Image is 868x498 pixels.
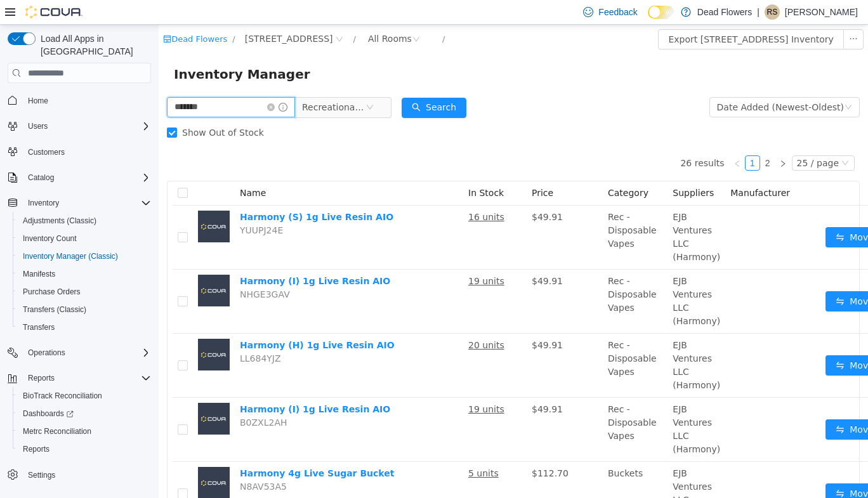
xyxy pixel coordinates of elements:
[575,135,582,143] i: icon: left
[81,251,232,261] a: Harmony (I) 1g Live Resin AIO
[243,73,308,93] button: icon: searchSearch
[39,186,71,218] img: Harmony (S) 1g Live Resin AIO placeholder
[18,103,110,113] span: Show Out of Stock
[23,409,74,419] span: Dashboards
[25,6,82,18] img: Cova
[767,4,778,20] span: RS
[3,466,156,484] button: Settings
[514,163,555,173] span: Suppliers
[18,213,102,228] a: Adjustments (Classic)
[13,405,156,423] a: Dashboards
[81,187,235,197] a: Harmony (S) 1g Live Resin AIO
[28,373,55,383] span: Reports
[514,187,562,237] span: EJB Ventures LLC (Harmony)
[785,4,858,20] p: [PERSON_NAME]
[685,4,705,25] button: icon: ellipsis
[13,247,156,265] button: Inventory Manager (Classic)
[13,387,156,405] button: BioTrack Reconciliation
[697,4,752,20] p: Dead Flowers
[18,424,96,439] a: Metrc Reconciliation
[28,173,54,183] span: Catalog
[444,245,509,309] td: Rec - Disposable Vapes
[23,195,151,211] span: Inventory
[81,329,122,339] span: LL684YJZ
[514,443,562,494] span: EJB Ventures LLC (Harmony)
[3,91,156,109] button: Home
[81,393,129,403] span: B0ZXL2AH
[514,315,562,365] span: EJB Ventures LLC (Harmony)
[23,305,86,315] span: Transfers (Classic)
[667,266,725,287] button: icon: swapMove
[572,163,631,173] span: Manufacturer
[514,251,562,301] span: EJB Ventures LLC (Harmony)
[3,169,156,187] button: Catalog
[667,459,725,479] button: icon: swapMove
[3,194,156,212] button: Inventory
[373,315,404,325] span: $49.91
[23,444,49,454] span: Reports
[18,213,151,228] span: Adjustments (Classic)
[23,269,55,279] span: Manifests
[18,284,151,299] span: Purchase Orders
[683,134,690,143] i: icon: down
[617,131,632,146] li: Next Page
[586,131,602,146] li: 1
[667,202,725,223] button: icon: swapMove
[3,117,156,135] button: Users
[18,249,123,264] a: Inventory Manager (Classic)
[23,391,102,401] span: BioTrack Reconciliation
[18,302,151,317] span: Transfers (Classic)
[36,32,151,58] span: Load All Apps in [GEOGRAPHIC_DATA]
[23,144,151,160] span: Customers
[23,119,53,134] button: Users
[18,442,151,457] span: Reports
[13,265,156,283] button: Manifests
[23,233,77,244] span: Inventory Count
[757,4,760,20] p: |
[18,284,86,299] a: Purchase Orders
[587,131,601,145] a: 1
[23,93,53,108] a: Home
[81,379,232,390] a: Harmony (I) 1g Live Resin AIO
[648,6,674,19] input: Dark Mode
[15,39,159,60] span: Inventory Manager
[143,73,207,92] span: Recreational Cannabis
[23,345,70,360] button: Operations
[23,251,118,261] span: Inventory Manager (Classic)
[28,348,65,358] span: Operations
[81,163,107,173] span: Name
[602,131,617,146] li: 2
[18,302,91,317] a: Transfers (Classic)
[28,96,48,106] span: Home
[23,426,91,436] span: Metrc Reconciliation
[23,287,81,297] span: Purchase Orders
[23,345,151,360] span: Operations
[310,251,346,261] u: 19 units
[598,6,637,18] span: Feedback
[686,79,694,88] i: icon: down
[23,467,151,483] span: Settings
[39,250,71,282] img: Harmony (I) 1g Live Resin AIO placeholder
[13,423,156,440] button: Metrc Reconciliation
[28,198,59,208] span: Inventory
[18,388,151,403] span: BioTrack Reconciliation
[18,424,151,439] span: Metrc Reconciliation
[207,79,215,86] i: icon: close-circle
[449,163,490,173] span: Category
[209,4,253,23] div: All Rooms
[18,266,151,282] span: Manifests
[18,406,151,421] span: Dashboards
[120,78,129,87] i: icon: info-circle
[23,216,96,226] span: Adjustments (Classic)
[81,200,124,211] span: YUUPJ24E
[23,468,60,483] a: Settings
[81,457,128,467] span: N8AV53A5
[310,187,346,197] u: 16 units
[602,131,616,145] a: 2
[109,79,116,86] i: icon: close-circle
[81,315,236,325] a: Harmony (H) 1g Live Resin AIO
[13,212,156,230] button: Adjustments (Classic)
[13,301,156,318] button: Transfers (Classic)
[18,320,60,335] a: Transfers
